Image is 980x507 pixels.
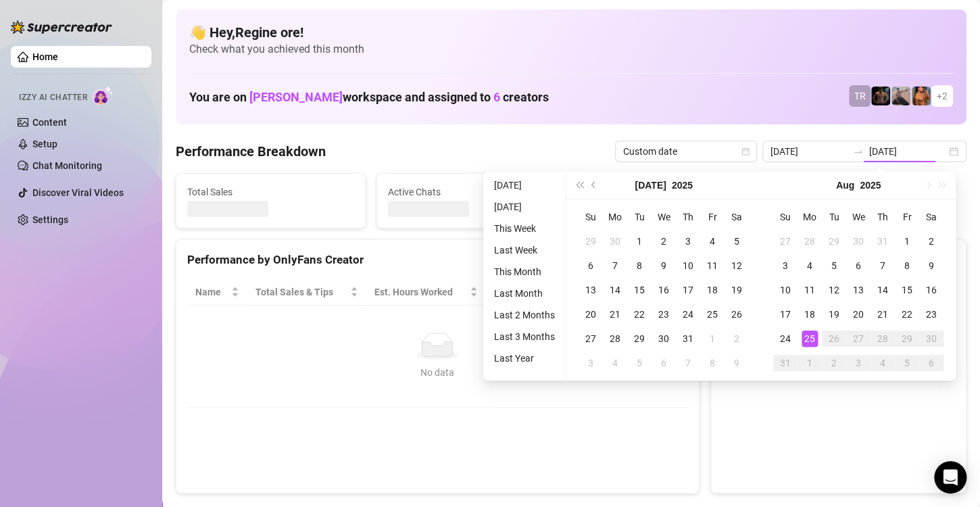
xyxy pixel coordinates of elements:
span: Total Sales & Tips [255,285,347,299]
span: Chat Conversion [585,285,669,299]
a: Content [32,117,67,128]
img: JG [912,87,931,105]
span: Custom date [623,141,749,162]
a: Setup [32,139,57,149]
span: Name [195,285,228,299]
span: + 2 [937,89,948,103]
span: Sales / Hour [494,285,558,299]
img: AI Chatter [93,86,114,105]
img: Trent [871,87,890,105]
a: Discover Viral Videos [32,187,124,198]
h4: Performance Breakdown [176,142,326,161]
h4: 👋 Hey, Regine ore ! [189,23,953,42]
span: [PERSON_NAME] [249,90,343,104]
img: logo-BBDzfeDw.svg [11,20,112,34]
div: No data [201,365,675,380]
span: 6 [493,90,500,104]
span: Check what you achieved this month [189,42,953,57]
a: Home [32,51,58,62]
span: Active Chats [388,185,555,199]
span: to [853,146,864,157]
div: Open Intercom Messenger [934,461,966,493]
div: Performance by OnlyFans Creator [187,251,688,269]
input: End date [869,144,946,159]
span: TR [854,89,866,103]
span: swap-right [853,146,864,157]
span: Messages Sent [588,185,755,199]
span: Total Sales [187,185,354,199]
h1: You are on workspace and assigned to creators [189,90,549,105]
span: Izzy AI Chatter [19,91,87,104]
th: Chat Conversion [577,279,688,306]
a: Chat Monitoring [32,160,102,171]
div: Est. Hours Worked [374,285,467,299]
th: Name [187,279,247,306]
div: Sales by OnlyFans Creator [722,251,955,269]
input: Start date [770,144,848,159]
th: Sales / Hour [486,279,577,306]
img: LC [891,87,910,105]
th: Total Sales & Tips [247,279,366,306]
a: Settings [32,214,68,225]
span: calendar [741,147,750,155]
